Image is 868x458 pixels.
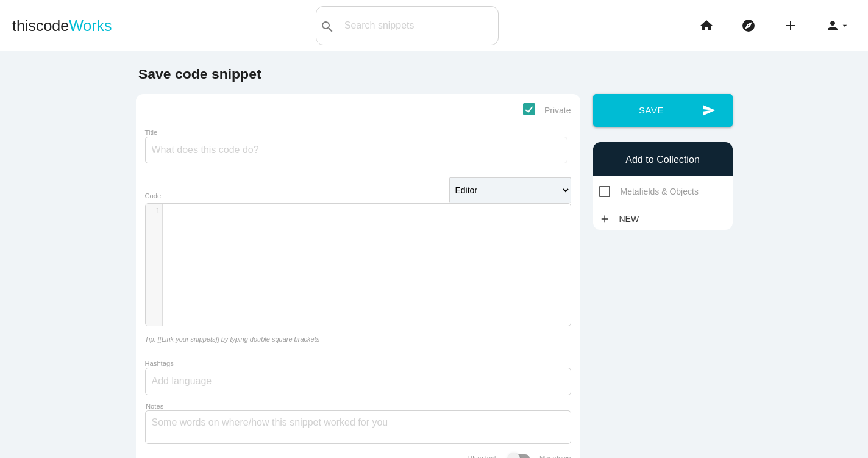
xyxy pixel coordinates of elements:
[320,7,335,46] i: search
[702,94,716,127] i: send
[138,66,261,82] b: Save code snippet
[145,129,158,136] label: Title
[599,154,727,165] h6: Add to Collection
[152,368,225,394] input: Add language
[599,208,610,230] i: add
[69,17,112,34] span: Works
[12,6,112,45] a: thiscodeWorks
[599,208,646,230] a: addNew
[593,94,733,127] button: sendSave
[783,6,798,45] i: add
[699,6,714,45] i: home
[741,6,756,45] i: explore
[825,6,840,45] i: person
[146,403,163,410] label: Notes
[145,137,567,163] input: What does this code do?
[599,184,699,199] span: Metafields & Objects
[523,103,571,118] span: Private
[338,13,498,38] input: Search snippets
[146,206,162,216] div: 1
[145,192,162,199] label: Code
[316,7,338,45] button: search
[145,335,320,343] i: Tip: [[Link your snippets]] by typing double square brackets
[840,6,850,45] i: arrow_drop_down
[145,360,174,367] label: Hashtags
